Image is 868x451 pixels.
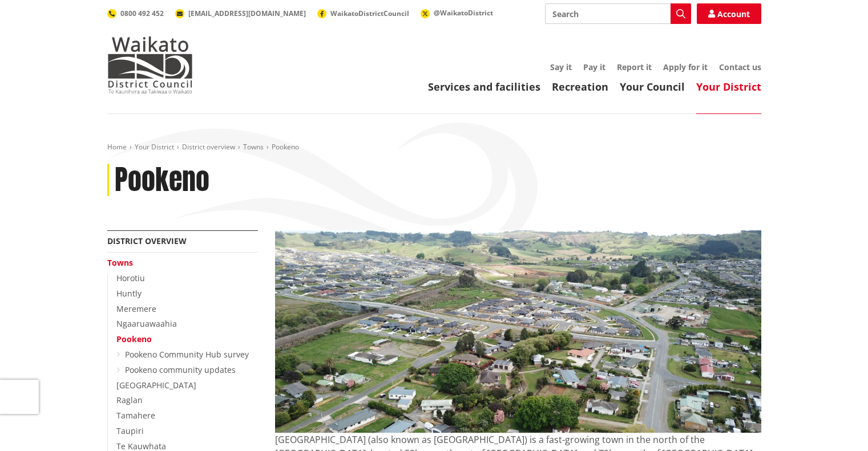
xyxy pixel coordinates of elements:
span: Pookeno [272,142,299,152]
a: Ngaaruawaahia [116,318,177,329]
a: WaikatoDistrictCouncil [317,9,409,18]
a: Report it [617,62,652,72]
a: Meremere [116,303,156,314]
a: Pookeno Community Hub survey [125,349,249,360]
a: Recreation [552,80,608,94]
a: Home [107,142,127,152]
a: Raglan [116,395,143,405]
nav: breadcrumb [107,143,761,152]
a: [EMAIL_ADDRESS][DOMAIN_NAME] [175,9,306,18]
a: Pookeno [116,334,152,344]
a: Taupiri [116,425,144,436]
span: WaikatoDistrictCouncil [330,9,409,18]
a: 0800 492 452 [107,9,164,18]
a: Apply for it [663,62,708,72]
a: Huntly [116,288,142,299]
img: Pokeno town [275,230,761,433]
a: [GEOGRAPHIC_DATA] [116,380,196,391]
h1: Pookeno [115,164,209,197]
a: Towns [107,257,133,268]
a: Your District [696,80,761,94]
a: Account [697,3,761,24]
a: Your District [135,142,174,152]
a: Tamahere [116,410,155,421]
a: District overview [107,235,187,246]
input: Search input [545,3,691,24]
a: Services and facilities [428,80,540,94]
a: Horotiu [116,273,145,283]
span: 0800 492 452 [120,9,164,18]
a: Contact us [719,62,761,72]
a: @WaikatoDistrict [421,8,493,18]
a: Pookeno community updates [125,364,236,375]
span: [EMAIL_ADDRESS][DOMAIN_NAME] [188,9,306,18]
a: Your Council [620,80,685,94]
img: Waikato District Council - Te Kaunihera aa Takiwaa o Waikato [107,36,193,94]
a: Say it [550,62,572,72]
span: @WaikatoDistrict [434,8,493,18]
a: Pay it [583,62,605,72]
a: District overview [182,142,235,152]
a: Towns [243,142,264,152]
